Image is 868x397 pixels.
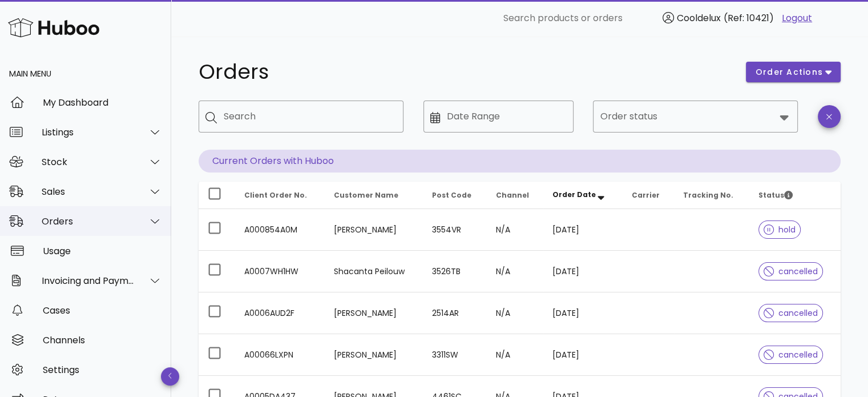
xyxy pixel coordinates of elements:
div: Order status [593,101,798,133]
div: Usage [43,246,162,256]
td: N/A [487,292,543,334]
td: 3526TB [423,251,487,292]
th: Channel [487,182,543,209]
th: Order Date: Sorted descending. Activate to remove sorting. [543,182,623,209]
th: Client Order No. [235,182,325,209]
td: N/A [487,209,543,251]
td: [DATE] [543,251,623,292]
td: A0006AUD2F [235,292,325,334]
td: [PERSON_NAME] [325,292,423,334]
td: [PERSON_NAME] [325,334,423,376]
span: Status [758,190,793,200]
span: cancelled [764,351,818,359]
span: hold [764,226,796,234]
td: [DATE] [543,334,623,376]
td: A0007WH1HW [235,251,325,292]
div: Settings [43,364,162,375]
td: 3311SW [423,334,487,376]
th: Tracking No. [674,182,750,209]
td: N/A [487,334,543,376]
td: 2514AR [423,292,487,334]
td: A00066LXPN [235,334,325,376]
button: order actions [746,62,841,82]
span: Tracking No. [683,190,733,200]
div: Sales [42,186,135,197]
td: [DATE] [543,292,623,334]
div: Channels [43,335,162,346]
th: Customer Name [325,182,423,209]
div: Invoicing and Payments [42,275,135,286]
td: Shacanta Peilouw [325,251,423,292]
div: Orders [42,216,135,227]
span: Channel [496,190,529,200]
div: Listings [42,127,135,138]
th: Post Code [423,182,487,209]
td: N/A [487,251,543,292]
div: Stock [42,157,135,167]
td: [DATE] [543,209,623,251]
span: Customer Name [334,190,398,200]
span: Carrier [632,190,660,200]
span: Order Date [552,190,596,199]
p: Current Orders with Huboo [199,150,841,173]
img: Huboo Logo [8,15,99,40]
span: cancelled [764,309,818,317]
span: Client Order No. [244,190,307,200]
a: Logout [782,11,812,25]
div: Cases [43,305,162,316]
th: Carrier [623,182,673,209]
td: [PERSON_NAME] [325,209,423,251]
span: Cooldelux [677,11,721,25]
span: cancelled [764,267,818,275]
div: My Dashboard [43,97,162,108]
span: Post Code [432,190,471,200]
h1: Orders [199,62,732,82]
td: 3554VR [423,209,487,251]
td: A000854A0M [235,209,325,251]
span: (Ref: 10421) [724,11,774,25]
span: order actions [755,66,823,78]
th: Status [749,182,841,209]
